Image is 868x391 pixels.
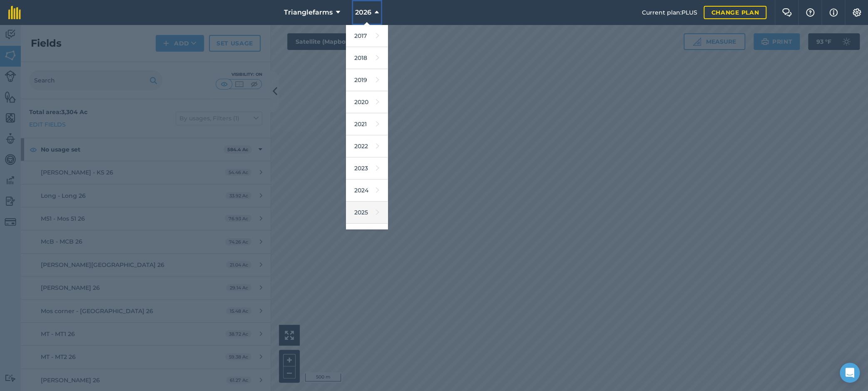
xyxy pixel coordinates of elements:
span: 2026 [355,7,371,17]
img: svg+xml;base64,PHN2ZyB4bWxucz0iaHR0cDovL3d3dy53My5vcmcvMjAwMC9zdmciIHdpZHRoPSIxNyIgaGVpZ2h0PSIxNy... [829,7,838,17]
a: 2024 [346,179,388,202]
a: 2025 [346,202,388,224]
span: Trianglefarms [284,7,333,17]
a: 2017 [346,25,388,47]
img: A cog icon [852,8,862,17]
a: 2022 [346,135,388,157]
a: 2023 [346,157,388,179]
a: 2018 [346,47,388,69]
a: 2026 [346,224,388,246]
span: Current plan : PLUS [642,8,697,17]
a: Change plan [704,6,766,19]
a: 2020 [346,91,388,113]
img: Two speech bubbles overlapping with the left bubble in the forefront [782,8,792,17]
div: Open Intercom Messenger [840,363,860,383]
img: fieldmargin Logo [8,6,21,19]
img: A question mark icon [805,8,815,17]
a: 2021 [346,113,388,135]
a: 2019 [346,69,388,91]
